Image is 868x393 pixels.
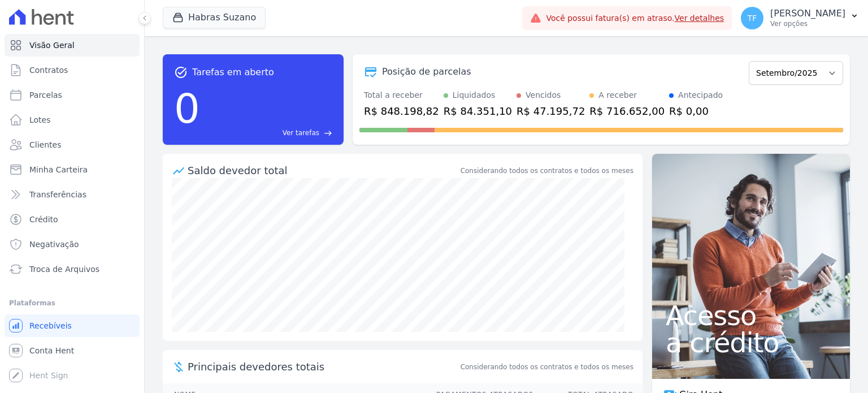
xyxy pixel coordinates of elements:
button: Habras Suzano [163,7,266,28]
span: Você possui fatura(s) em atraso. [546,12,724,24]
span: Parcelas [29,89,62,101]
a: Clientes [5,133,140,156]
span: Tarefas em aberto [192,66,274,79]
span: Lotes [29,114,51,126]
span: Transferências [29,189,86,200]
span: TF [748,14,757,22]
div: Posição de parcelas [382,65,471,79]
span: task_alt [174,66,188,79]
div: 0 [174,79,200,138]
a: Transferências [5,183,140,206]
div: Saldo devedor total [188,163,458,178]
span: Principais devedores totais [188,359,458,374]
span: Recebíveis [29,320,72,331]
span: a crédito [666,329,836,356]
span: Crédito [29,214,58,225]
div: R$ 84.351,10 [444,103,512,119]
div: R$ 47.195,72 [517,103,585,119]
span: Acesso [666,302,836,329]
span: Visão Geral [29,40,75,51]
a: Crédito [5,208,140,231]
div: Antecipado [678,89,723,101]
div: R$ 0,00 [669,103,723,119]
p: Ver opções [770,19,845,28]
div: R$ 716.652,00 [589,103,665,119]
a: Contratos [5,59,140,81]
span: Considerando todos os contratos e todos os meses [461,362,633,372]
a: Recebíveis [5,314,140,337]
div: Liquidados [453,89,496,101]
a: Ver tarefas east [205,128,332,138]
a: Ver detalhes [675,14,724,23]
a: Visão Geral [5,34,140,57]
div: Considerando todos os contratos e todos os meses [461,166,633,176]
div: Plataformas [9,296,135,310]
div: A receber [598,89,637,101]
div: R$ 848.198,82 [364,103,439,119]
span: Ver tarefas [283,128,319,138]
a: Negativação [5,233,140,256]
a: Conta Hent [5,339,140,362]
span: Conta Hent [29,345,74,356]
a: Lotes [5,109,140,131]
span: east [324,129,332,137]
span: Clientes [29,139,61,150]
a: Troca de Arquivos [5,258,140,280]
span: Contratos [29,64,68,76]
span: Negativação [29,239,79,250]
div: Total a receber [364,89,439,101]
a: Minha Carteira [5,158,140,181]
div: Vencidos [526,89,561,101]
a: Parcelas [5,84,140,106]
p: [PERSON_NAME] [770,8,845,19]
button: TF [PERSON_NAME] Ver opções [732,2,868,34]
span: Troca de Arquivos [29,264,99,275]
span: Minha Carteira [29,164,88,175]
